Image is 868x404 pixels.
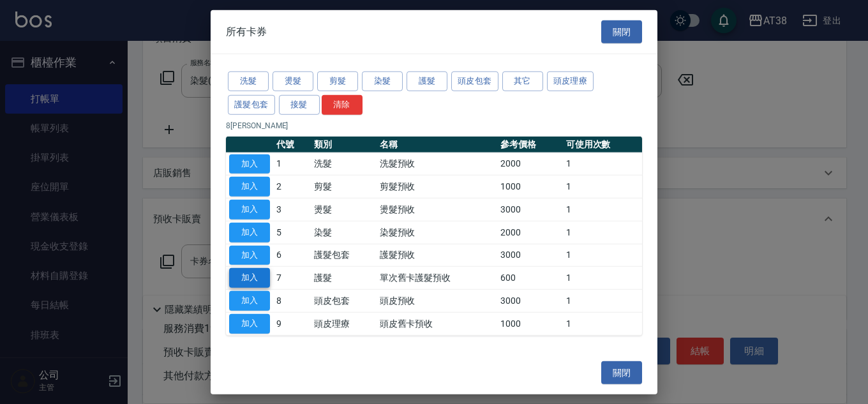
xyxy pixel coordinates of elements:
[497,267,563,290] td: 600
[451,71,498,91] button: 頭皮包套
[377,176,498,198] td: 剪髮預收
[311,176,377,198] td: 剪髮
[273,71,313,91] button: 燙髮
[563,312,642,335] td: 1
[273,153,311,176] td: 1
[377,221,498,244] td: 染髮預收
[497,136,563,153] th: 參考價格
[226,26,267,38] span: 所有卡券
[563,176,642,198] td: 1
[547,71,594,91] button: 頭皮理療
[497,221,563,244] td: 2000
[563,136,642,153] th: 可使用次數
[377,267,498,290] td: 單次舊卡護髮預收
[377,198,498,221] td: 燙髮預收
[228,71,269,91] button: 洗髮
[497,289,563,312] td: 3000
[362,71,403,91] button: 染髮
[273,198,311,221] td: 3
[407,71,447,91] button: 護髮
[311,221,377,244] td: 染髮
[229,223,270,243] button: 加入
[497,312,563,335] td: 1000
[273,312,311,335] td: 9
[229,268,270,288] button: 加入
[563,221,642,244] td: 1
[563,153,642,176] td: 1
[317,71,358,91] button: 剪髮
[497,244,563,267] td: 3000
[601,361,642,384] button: 關閉
[601,20,642,43] button: 關閉
[273,244,311,267] td: 6
[311,153,377,176] td: 洗髮
[563,244,642,267] td: 1
[563,198,642,221] td: 1
[229,177,270,197] button: 加入
[226,119,642,131] p: 8 [PERSON_NAME]
[377,289,498,312] td: 頭皮預收
[497,153,563,176] td: 2000
[273,221,311,244] td: 5
[377,153,498,176] td: 洗髮預收
[311,198,377,221] td: 燙髮
[311,267,377,290] td: 護髮
[322,95,363,115] button: 清除
[502,71,543,91] button: 其它
[273,136,311,153] th: 代號
[229,314,270,334] button: 加入
[311,244,377,267] td: 護髮包套
[311,289,377,312] td: 頭皮包套
[229,154,270,174] button: 加入
[563,289,642,312] td: 1
[311,136,377,153] th: 類別
[377,136,498,153] th: 名稱
[228,95,275,115] button: 護髮包套
[229,245,270,265] button: 加入
[273,176,311,198] td: 2
[377,312,498,335] td: 頭皮舊卡預收
[279,95,320,115] button: 接髮
[563,267,642,290] td: 1
[311,312,377,335] td: 頭皮理療
[229,291,270,311] button: 加入
[497,198,563,221] td: 3000
[273,267,311,290] td: 7
[497,176,563,198] td: 1000
[229,200,270,220] button: 加入
[377,244,498,267] td: 護髮預收
[273,289,311,312] td: 8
